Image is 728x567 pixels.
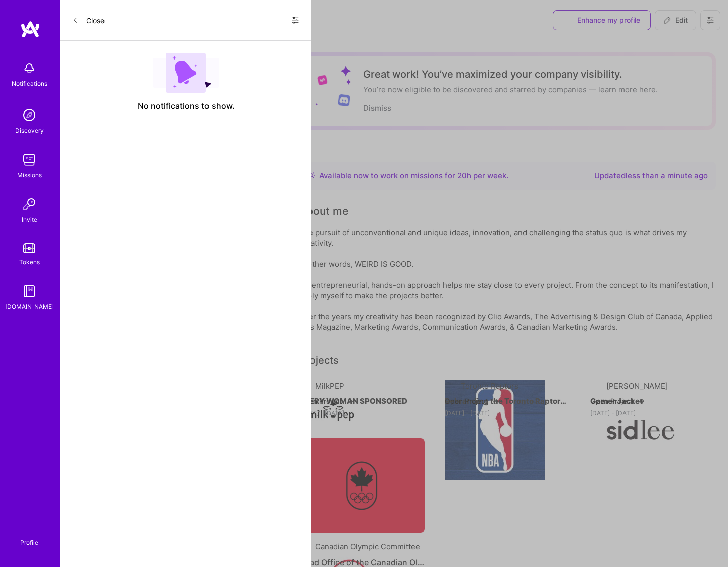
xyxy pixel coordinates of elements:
[19,150,39,170] img: teamwork
[19,105,39,125] img: discovery
[20,537,38,547] div: Profile
[5,301,54,312] div: [DOMAIN_NAME]
[19,194,39,214] img: Invite
[17,170,42,180] div: Missions
[19,257,40,267] div: Tokens
[138,101,235,111] span: No notifications to show.
[15,125,44,136] div: Discovery
[22,214,37,225] div: Invite
[19,281,39,301] img: guide book
[153,53,219,93] img: empty
[72,12,105,28] button: Close
[20,20,40,38] img: logo
[23,243,35,253] img: tokens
